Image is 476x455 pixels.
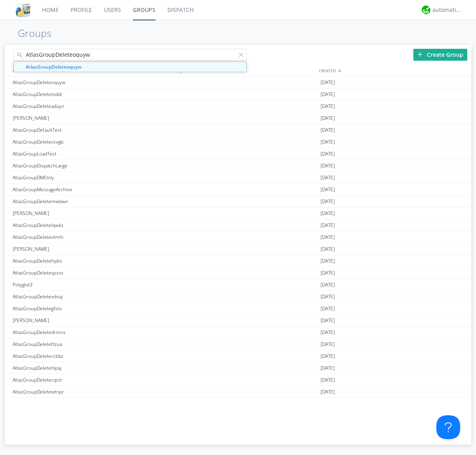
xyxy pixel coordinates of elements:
[321,386,335,398] span: [DATE]
[11,219,163,231] div: AtlasGroupDeletelqwks
[11,160,163,171] div: AtlasGroupDispatchLarge
[11,350,163,362] div: AtlasGroupDeletercbbz
[5,219,471,231] a: AtlasGroupDeletelqwks[DATE]
[321,291,335,303] span: [DATE]
[321,172,335,184] span: [DATE]
[321,279,335,291] span: [DATE]
[5,148,471,160] a: AtlasGroupLoadTest[DATE]
[11,136,163,148] div: AtlasGroupDeletevcvgb
[321,184,335,196] span: [DATE]
[11,374,163,386] div: AtlasGroupDeletecqctr
[5,398,471,410] a: AtlasGroupDeletedzdfu[DATE]
[5,386,471,398] a: AtlasGroupDeletewtnpr[DATE]
[5,207,471,219] a: [PERSON_NAME][DATE]
[5,255,471,267] a: AtlasGroupDeletefqdni[DATE]
[5,350,471,362] a: AtlasGroupDeletercbbz[DATE]
[317,65,471,76] div: CREATED
[321,124,335,136] span: [DATE]
[11,65,161,76] div: GROUPS
[321,160,335,172] span: [DATE]
[11,267,163,278] div: AtlasGroupDeleteqzcvs
[5,279,471,291] a: Polyglot3[DATE]
[5,267,471,279] a: AtlasGroupDeleteqzcvs[DATE]
[321,88,335,100] span: [DATE]
[11,88,163,100] div: AtlasGroupDeleteloddi
[321,207,335,219] span: [DATE]
[11,398,163,409] div: AtlasGroupDeletedzdfu
[11,362,163,374] div: AtlasGroupDeletehlpaj
[11,303,163,314] div: AtlasGroupDeletegfsto
[413,49,467,61] div: Create Group
[321,326,335,338] span: [DATE]
[5,362,471,374] a: AtlasGroupDeletehlpaj[DATE]
[321,219,335,231] span: [DATE]
[5,374,471,386] a: AtlasGroupDeletecqctr[DATE]
[5,88,471,100] a: AtlasGroupDeleteloddi[DATE]
[432,6,462,14] div: automation+atlas
[321,315,335,326] span: [DATE]
[321,398,335,410] span: [DATE]
[5,172,471,184] a: AtlasGroupDMOnly[DATE]
[11,255,163,267] div: AtlasGroupDeletefqdni
[321,362,335,374] span: [DATE]
[5,124,471,136] a: AtlasGroupDefaultTest[DATE]
[321,374,335,386] span: [DATE]
[5,184,471,196] a: AtlasGroupMessageArchive[DATE]
[321,112,335,124] span: [DATE]
[5,303,471,315] a: AtlasGroupDeletegfsto[DATE]
[11,196,163,207] div: AtlasGroupDeletemwbwn
[422,6,430,14] img: d2d01cd9b4174d08988066c6d424eccd
[11,243,163,255] div: [PERSON_NAME]
[5,100,471,112] a: AtlasGroupDeleteaduyn[DATE]
[11,386,163,397] div: AtlasGroupDeletewtnpr
[5,196,471,207] a: AtlasGroupDeletemwbwn[DATE]
[11,112,163,124] div: [PERSON_NAME]
[11,172,163,183] div: AtlasGroupDMOnly
[321,136,335,148] span: [DATE]
[321,196,335,207] span: [DATE]
[5,160,471,172] a: AtlasGroupDispatchLarge[DATE]
[321,255,335,267] span: [DATE]
[16,3,30,17] img: cddb5a64eb264b2086981ab96f4c1ba7
[11,184,163,195] div: AtlasGroupMessageArchive
[11,315,163,326] div: [PERSON_NAME]
[321,231,335,243] span: [DATE]
[13,49,247,61] input: Search groups
[5,136,471,148] a: AtlasGroupDeletevcvgb[DATE]
[11,124,163,136] div: AtlasGroupDefaultTest
[321,338,335,350] span: [DATE]
[11,77,163,88] div: AtlasGroupDeleteoquyw
[11,231,163,243] div: AtlasGroupDeletevtmhi
[26,63,82,70] strong: AtlasGroupDeleteoquyw
[5,243,471,255] a: [PERSON_NAME][DATE]
[417,52,423,57] img: plus.svg
[321,243,335,255] span: [DATE]
[5,112,471,124] a: [PERSON_NAME][DATE]
[5,315,471,326] a: [PERSON_NAME][DATE]
[5,77,471,88] a: AtlasGroupDeleteoquyw[DATE]
[11,100,163,112] div: AtlasGroupDeleteaduyn
[11,279,163,290] div: Polyglot3
[11,326,163,338] div: AtlasGroupDeletedrmnx
[321,77,335,88] span: [DATE]
[321,100,335,112] span: [DATE]
[436,415,460,439] iframe: Toggle Customer Support
[5,338,471,350] a: AtlasGroupDeleteftzua[DATE]
[321,148,335,160] span: [DATE]
[5,326,471,338] a: AtlasGroupDeletedrmnx[DATE]
[321,303,335,315] span: [DATE]
[11,207,163,219] div: [PERSON_NAME]
[11,148,163,159] div: AtlasGroupLoadTest
[5,291,471,303] a: AtlasGroupDeletexdnaj[DATE]
[11,291,163,302] div: AtlasGroupDeletexdnaj
[5,231,471,243] a: AtlasGroupDeletevtmhi[DATE]
[11,338,163,350] div: AtlasGroupDeleteftzua
[321,350,335,362] span: [DATE]
[321,267,335,279] span: [DATE]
